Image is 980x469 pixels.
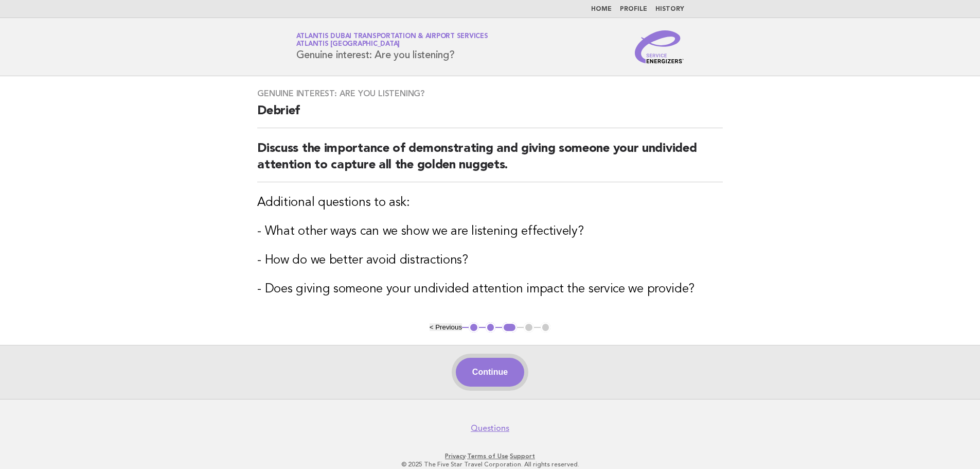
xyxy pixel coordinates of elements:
[591,6,612,12] a: Home
[469,322,479,333] button: 1
[655,6,684,12] a: History
[445,453,466,460] a: Privacy
[257,281,723,298] h3: - Does giving someone your undivided attention impact the service we provide?
[257,89,723,99] h3: Genuine interest: Are you listening?
[257,195,723,211] h3: Additional questions to ask:
[456,358,524,387] button: Continue
[175,460,805,468] p: © 2025 The Five Star Travel Corporation. All rights reserved.
[257,252,723,269] h3: - How do we better avoid distractions?
[257,141,723,182] h2: Discuss the importance of demonstrating and giving someone your undivided attention to capture al...
[510,453,535,460] a: Support
[296,33,488,60] h1: Genuine interest: Are you listening?
[257,223,723,240] h3: - What other ways can we show we are listening effectively?
[296,41,400,48] span: Atlantis [GEOGRAPHIC_DATA]
[620,6,647,12] a: Profile
[175,452,805,460] p: · ·
[430,323,462,331] button: < Previous
[502,322,517,333] button: 3
[296,33,488,47] a: Atlantis Dubai Transportation & Airport ServicesAtlantis [GEOGRAPHIC_DATA]
[486,322,496,333] button: 2
[471,423,509,433] a: Questions
[257,103,723,128] h2: Debrief
[635,30,684,63] img: Service Energizers
[467,453,508,460] a: Terms of Use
